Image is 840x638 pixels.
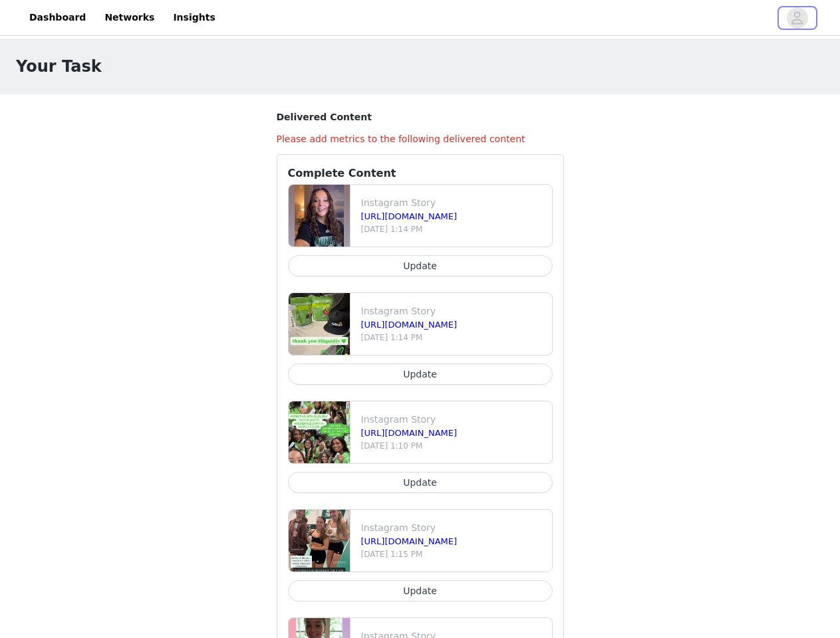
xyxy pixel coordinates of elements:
p: [DATE] 1:14 PM [361,223,547,235]
img: file [289,185,350,247]
a: [URL][DOMAIN_NAME] [361,211,458,221]
p: Instagram Story [361,413,547,427]
p: [DATE] 1:15 PM [361,548,547,560]
h3: Complete Content [288,165,553,181]
a: [URL][DOMAIN_NAME] [361,320,458,330]
p: [DATE] 1:10 PM [361,440,547,452]
h3: Delivered Content [277,110,564,124]
a: Networks [96,3,162,33]
a: Dashboard [21,3,94,33]
button: Update [288,255,553,276]
p: [DATE] 1:14 PM [361,332,547,344]
a: [URL][DOMAIN_NAME] [361,536,458,546]
h1: Your Task [16,54,102,78]
img: file [289,401,350,463]
p: Instagram Story [361,304,547,318]
img: file [289,510,350,572]
img: file [289,293,350,355]
div: avatar [791,7,803,29]
p: Instagram Story [361,521,547,535]
button: Update [288,364,553,385]
a: [URL][DOMAIN_NAME] [361,428,458,438]
button: Update [288,472,553,493]
button: Update [288,580,553,601]
a: Insights [165,3,223,33]
h4: Please add metrics to the following delivered content [277,132,564,146]
p: Instagram Story [361,196,547,210]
